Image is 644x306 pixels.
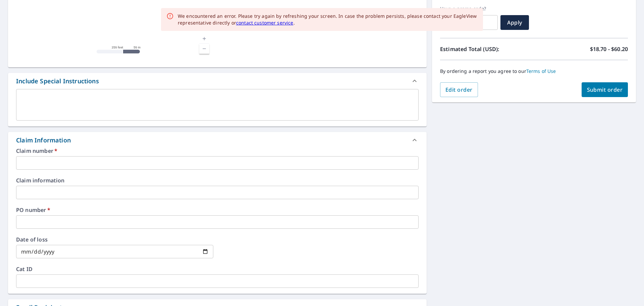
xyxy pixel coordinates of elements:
[500,15,529,30] button: Apply
[506,19,524,26] span: Apply
[445,86,473,93] span: Edit order
[8,132,427,148] div: Claim Information
[440,68,628,74] p: By ordering a report you agree to our
[16,178,419,183] label: Claim information
[16,207,419,213] label: PO number
[16,237,213,242] label: Date of loss
[16,148,419,154] label: Claim number
[440,45,534,53] p: Estimated Total (USD):
[440,82,478,97] button: Edit order
[16,136,71,145] div: Claim Information
[440,6,498,12] label: Have a promo code?
[526,68,556,74] a: Terms of Use
[199,34,209,44] a: Current Level 17, Zoom In
[587,86,623,93] span: Submit order
[236,19,293,26] a: contact customer service
[590,45,628,53] p: $18.70 - $60.20
[178,13,478,26] div: We encountered an error. Please try again by refreshing your screen. In case the problem persists...
[199,44,209,54] a: Current Level 17, Zoom Out
[16,77,99,86] div: Include Special Instructions
[582,82,628,97] button: Submit order
[8,73,427,89] div: Include Special Instructions
[16,266,419,272] label: Cat ID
